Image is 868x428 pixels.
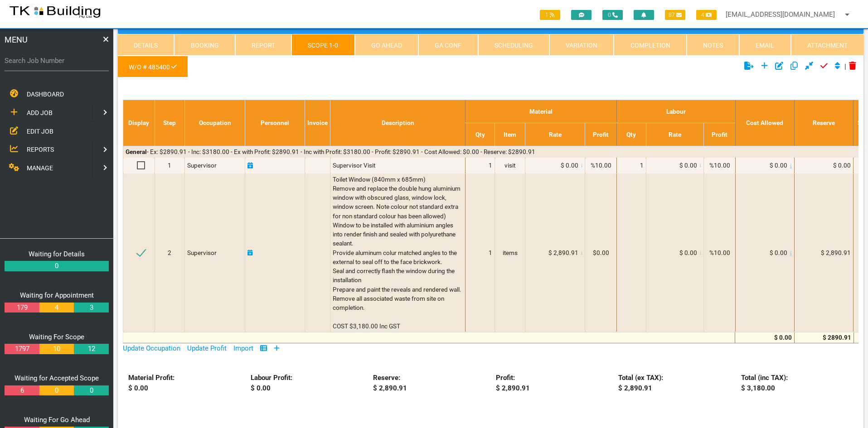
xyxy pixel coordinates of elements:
th: Step [155,100,184,146]
td: $ 0.00 [794,158,853,173]
span: 1 [168,162,171,169]
div: $ 0.00 [737,333,792,342]
a: Show/Hide Columns [260,344,267,352]
span: 87 [665,10,685,20]
a: Go Ahead [355,34,418,56]
a: Completion [614,34,686,56]
span: Supervisor [187,162,217,169]
th: Material [466,100,617,123]
a: 1797 [5,344,39,354]
span: %10.00 [709,162,730,169]
a: 4 [39,303,74,313]
span: $0.00 [593,249,609,256]
a: Waiting for Details [29,250,85,258]
a: 0 [74,385,108,396]
div: Total (inc TAX): $ 3,180.00 [736,373,858,393]
span: $ 0.00 [770,249,787,256]
th: Description [330,100,466,146]
img: s3file [9,5,101,19]
div: Total (ex TAX): $ 2,890.91 [613,373,736,393]
span: $ 0.00 [679,162,697,169]
th: Qty [616,123,646,146]
a: Waiting For Go Ahead [24,416,90,424]
th: Profit [585,123,616,146]
a: Update Profit [187,344,227,352]
a: 0 [5,261,109,271]
a: Add Row [274,344,280,352]
span: EDIT JOB [27,127,53,135]
th: Rate [525,123,585,146]
a: Click here to add schedule. [247,162,253,169]
a: Scope 1-0 [291,34,354,56]
a: Notes [687,34,739,56]
a: Booking [174,34,235,56]
a: Click here to add schedule. [247,249,253,256]
th: Rate [646,123,704,146]
a: Update Occupation [123,344,180,352]
span: 1 [489,162,492,169]
th: Personnel [245,100,305,146]
a: 0 [39,385,74,396]
span: Toilet Window (840mm x 685mm) Remove and replace the double hung aluminium window with obscured g... [333,176,464,330]
th: Invoice [305,100,330,146]
span: items [503,249,518,256]
b: General [126,148,147,155]
span: $ 0.00 [770,162,787,169]
th: Display [123,100,155,146]
span: $ 2,890.91 [548,249,578,256]
span: 1 [489,249,492,256]
a: Email [739,34,790,56]
th: Labour [616,100,735,123]
span: REPORTS [27,146,54,153]
a: Waiting for Accepted Scope [15,374,99,382]
span: MENU [5,34,28,46]
span: 1 [640,162,644,169]
a: W/O # 485400 [118,56,188,77]
td: $ 2,890.91 [794,173,853,332]
a: Import [233,344,253,352]
span: visit [504,162,515,169]
a: 10 [39,344,74,354]
div: Reserve: $ 2,890.91 [368,373,490,393]
a: GA Conf [418,34,478,56]
a: Scheduling [478,34,549,56]
a: Details [118,34,174,56]
span: $ 0.00 [679,249,697,256]
th: Occupation [184,100,245,146]
span: %10.00 [591,162,611,169]
a: 3 [74,303,108,313]
div: Material Profit: $ 0.00 [123,373,245,393]
span: MANAGE [27,164,53,172]
span: Supervisor Visit [333,162,375,169]
a: Waiting for Appointment [20,291,94,299]
span: 0 [602,10,623,20]
span: 2 [168,249,171,256]
a: Variation [549,34,614,56]
span: Supervisor [187,249,217,256]
th: Cost Allowed [735,100,794,146]
a: 12 [74,344,108,354]
span: 1 [540,10,560,20]
label: Search Job Number [5,56,109,66]
span: ADD JOB [27,109,53,116]
a: Waiting For Scope [29,333,84,341]
a: Attachment [791,34,863,56]
th: Item [495,123,525,146]
th: Qty [466,123,495,146]
div: | [742,56,859,77]
span: 4 [696,10,717,20]
th: Profit [704,123,735,146]
th: Reserve [794,100,853,146]
a: Report [235,34,291,56]
span: DASHBOARD [27,91,64,98]
span: $ 0.00 [561,162,578,169]
a: 6 [5,385,39,396]
a: 179 [5,303,39,313]
div: Profit: $ 2,890.91 [490,373,613,393]
div: $ 2890.91 [796,333,851,342]
div: Labour Profit: $ 0.00 [246,373,368,393]
span: %10.00 [709,249,730,256]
